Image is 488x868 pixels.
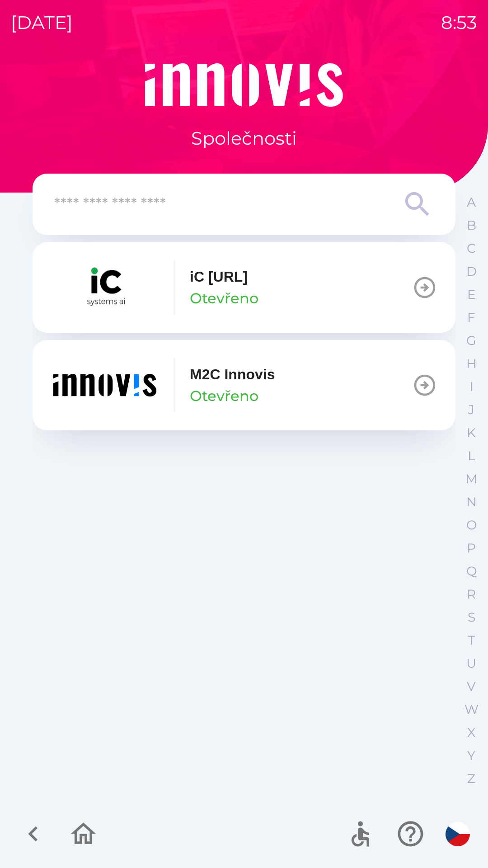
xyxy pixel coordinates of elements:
p: Z [467,771,475,787]
img: Logo [33,63,455,107]
p: Otevřeno [190,288,258,309]
button: X [460,721,483,744]
p: A [467,194,476,210]
p: [DATE] [11,9,73,36]
button: G [460,329,483,352]
p: S [468,609,475,625]
p: I [469,379,473,395]
p: O [466,517,477,533]
p: iC [URL] [190,266,248,288]
p: H [466,356,477,372]
p: C [467,241,476,256]
button: V [460,675,483,698]
p: E [467,287,476,302]
p: J [468,402,474,418]
button: E [460,283,483,306]
button: M [460,467,483,491]
button: P [460,537,483,560]
p: M [465,471,478,487]
button: S [460,606,483,629]
img: cs flag [446,822,470,846]
button: J [460,398,483,421]
button: Z [460,767,483,790]
p: V [467,679,476,694]
button: H [460,352,483,375]
button: N [460,491,483,514]
p: Společnosti [191,125,297,152]
button: L [460,444,483,467]
p: W [465,702,479,717]
p: N [466,494,477,510]
p: Q [466,563,477,579]
button: M2C InnovisOtevřeno [33,340,455,430]
button: U [460,652,483,675]
button: O [460,514,483,537]
p: Y [467,748,475,764]
p: 8:53 [441,9,477,36]
button: A [460,191,483,214]
p: P [467,540,476,556]
button: K [460,421,483,444]
p: F [467,310,475,325]
button: F [460,306,483,329]
button: D [460,260,483,283]
button: C [460,237,483,260]
p: U [466,656,476,671]
img: 0b57a2db-d8c2-416d-bc33-8ae43c84d9d8.png [51,260,159,315]
p: D [466,264,477,279]
button: W [460,698,483,721]
p: Otevřeno [190,385,258,407]
p: T [468,632,475,648]
p: M2C Innovis [190,363,275,385]
p: K [467,425,476,441]
p: L [468,448,475,464]
button: R [460,583,483,606]
button: B [460,214,483,237]
button: Y [460,744,483,767]
button: Q [460,560,483,583]
button: T [460,629,483,652]
button: iC [URL]Otevřeno [33,242,455,333]
p: B [467,217,476,233]
p: X [467,725,475,741]
img: ef454dd6-c04b-4b09-86fc-253a1223f7b7.png [51,358,159,412]
button: I [460,375,483,398]
p: R [467,586,476,602]
p: G [466,333,476,349]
